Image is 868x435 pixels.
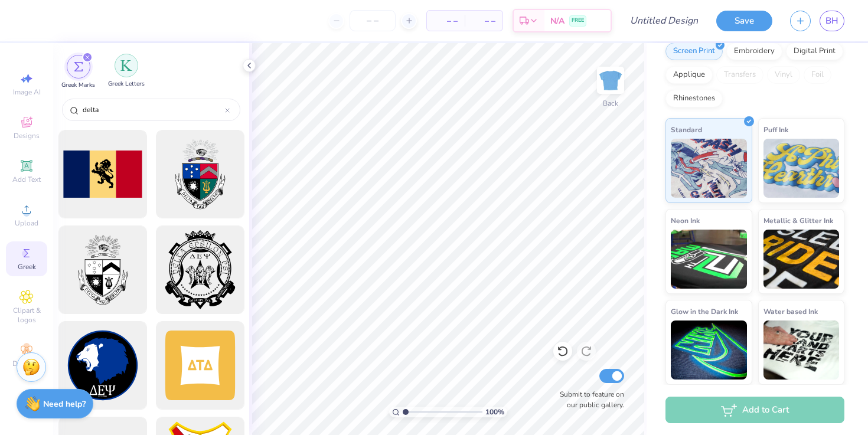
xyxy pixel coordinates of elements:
input: Untitled Design [621,9,707,32]
span: Greek Marks [61,81,95,90]
div: Embroidery [726,42,782,60]
span: 100 % [485,407,504,417]
div: Vinyl [767,66,800,84]
span: N/A [550,15,564,27]
img: Greek Marks Image [74,62,83,71]
div: Foil [804,66,831,84]
span: Metallic & Glitter Ink [763,214,833,227]
button: filter button [61,55,95,90]
span: Clipart & logos [6,306,47,325]
span: – – [472,15,495,27]
label: Submit to feature on our public gallery. [553,389,624,410]
input: Try "Alpha" [81,104,225,116]
div: Back [603,98,618,109]
div: Rhinestones [665,90,723,107]
span: FREE [572,17,584,25]
span: Add Text [12,175,41,184]
span: Standard [671,123,702,136]
img: Greek Letters Image [120,60,132,71]
div: filter for Greek Marks [61,55,95,90]
span: Greek [18,262,36,272]
span: Image AI [13,87,41,97]
img: Standard [671,139,747,198]
img: Glow in the Dark Ink [671,320,747,380]
input: – – [350,10,396,31]
div: Applique [665,66,713,84]
span: Glow in the Dark Ink [671,305,738,318]
span: Neon Ink [671,214,700,227]
span: Upload [15,218,38,228]
img: Back [599,68,622,92]
div: filter for Greek Letters [108,54,145,89]
img: Water based Ink [763,320,840,380]
div: Digital Print [786,42,843,60]
span: BH [825,14,838,28]
img: Puff Ink [763,139,840,198]
span: – – [434,15,458,27]
button: Save [716,11,772,31]
a: BH [820,11,844,31]
span: Greek Letters [108,80,145,89]
span: Puff Ink [763,123,788,136]
strong: Need help? [43,398,86,410]
img: Metallic & Glitter Ink [763,230,840,289]
div: Transfers [716,66,763,84]
span: Designs [14,131,40,140]
img: Neon Ink [671,230,747,289]
button: filter button [108,55,145,90]
span: Decorate [12,359,41,368]
span: Water based Ink [763,305,818,318]
div: Screen Print [665,42,723,60]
